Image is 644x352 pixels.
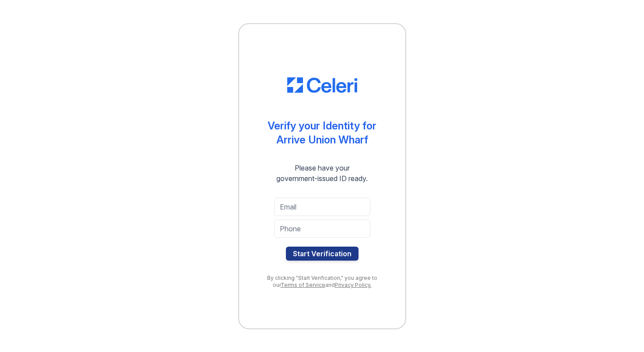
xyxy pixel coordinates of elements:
div: Verify your Identity for Arrive Union Wharf [268,119,376,147]
img: CE_Logo_Blue-a8612792a0a2168367f1c8372b55b34899dd931a85d93a1a3d3e32e68fde9ad4.png [287,77,357,93]
div: By clicking "Start Verification," you agree to our and [257,275,388,289]
button: Start Verification [286,247,359,261]
a: Privacy Policy. [335,282,372,288]
input: Email [274,198,370,216]
a: Terms of Service [281,282,325,288]
input: Phone [274,220,370,238]
div: Please have your government-issued ID ready. [261,163,383,184]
